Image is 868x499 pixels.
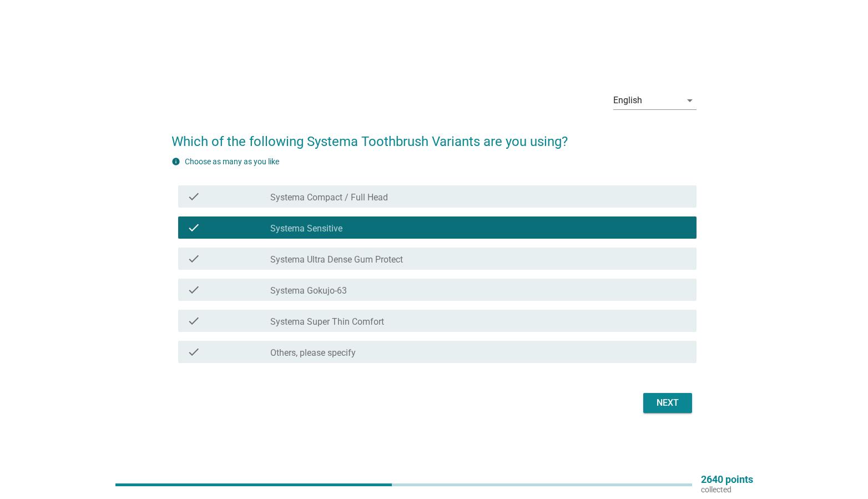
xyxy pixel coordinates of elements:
div: Next [652,396,683,410]
button: Next [643,393,692,413]
label: Systema Gokujo-63 [270,285,347,296]
i: check [187,221,200,234]
i: check [187,190,200,203]
label: Systema Sensitive [270,223,342,234]
p: 2640 points [701,475,753,485]
label: Systema Super Thin Comfort [270,316,384,327]
label: Others, please specify [270,347,356,359]
h2: Which of the following Systema Toothbrush Variants are you using? [171,120,697,152]
label: Systema Compact / Full Head [270,192,388,203]
i: check [187,345,200,359]
i: check [187,314,200,327]
p: collected [701,485,753,495]
i: check [187,283,200,296]
label: Systema Ultra Dense Gum Protect [270,254,403,265]
i: check [187,252,200,265]
div: English [613,95,642,105]
i: arrow_drop_down [683,94,697,107]
i: info [171,157,180,166]
label: Choose as many as you like [185,157,279,166]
